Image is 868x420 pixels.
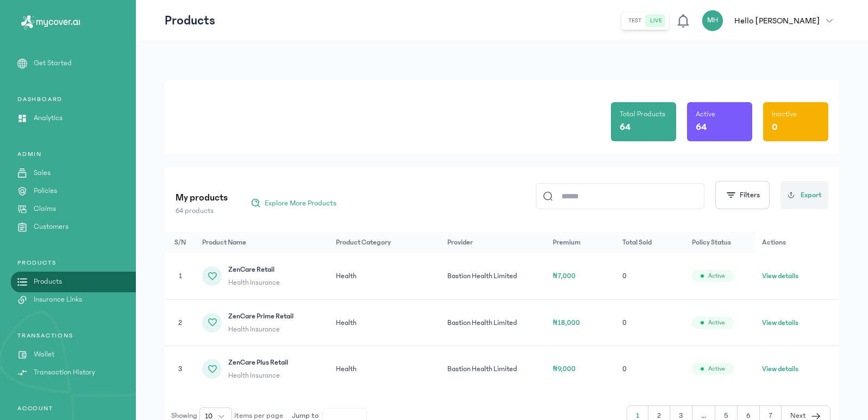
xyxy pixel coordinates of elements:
td: Health [329,299,441,346]
p: Active [696,109,715,120]
span: ZenCare Plus Retail [228,357,288,368]
button: live [646,14,666,27]
span: 0 [622,272,627,280]
th: Premium [546,231,616,253]
td: Bastion Health Limited [441,253,547,299]
p: 0 [772,120,778,135]
p: 64 [620,120,630,135]
span: Health Insurance [228,277,280,288]
td: Bastion Health Limited [441,346,547,392]
span: Export [801,190,822,201]
p: Wallet [34,349,54,360]
button: View details [762,271,798,281]
th: Product Name [196,231,329,253]
span: Active [708,272,725,280]
p: Claims [34,203,56,215]
th: Provider [441,231,547,253]
span: 0 [622,365,627,373]
span: 2 [178,319,182,327]
th: Product Category [329,231,441,253]
span: ₦9,000 [553,365,576,373]
button: Filters [715,181,770,209]
button: Export [780,181,828,209]
p: Total Products [620,109,665,120]
p: Products [34,276,62,287]
td: Health [329,253,441,299]
button: MHHello [PERSON_NAME] [702,10,839,32]
button: test [624,14,646,27]
p: Products [165,12,215,29]
span: 3 [178,365,182,373]
p: Customers [34,221,68,233]
p: Hello [PERSON_NAME] [734,14,820,27]
th: Actions [755,231,839,253]
span: 1 [179,272,182,280]
td: Bastion Health Limited [441,299,547,346]
p: Sales [34,167,51,179]
button: Explore More Products [245,195,342,212]
span: Active [708,318,725,327]
p: Transaction History [34,367,95,378]
span: ZenCare Retail [228,264,280,275]
p: Policies [34,185,57,197]
span: Health Insurance [228,370,288,381]
p: Insurance Links [34,294,82,305]
p: Get Started [34,58,72,69]
span: Health Insurance [228,324,294,335]
th: Total Sold [616,231,685,253]
span: 0 [622,319,627,327]
td: Health [329,346,441,392]
p: Inactive [772,109,797,120]
p: 64 [696,120,707,135]
div: MH [702,10,723,32]
span: ZenCare Prime Retail [228,311,294,322]
span: Active [708,365,725,373]
p: 64 products [176,205,228,216]
span: ₦18,000 [553,319,580,327]
p: My products [176,190,228,205]
p: Analytics [34,112,63,124]
th: S/N [165,231,196,253]
span: ₦7,000 [553,272,576,280]
span: Explore More Products [265,198,336,209]
button: View details [762,317,798,328]
th: Policy Status [685,231,755,253]
button: View details [762,363,798,374]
